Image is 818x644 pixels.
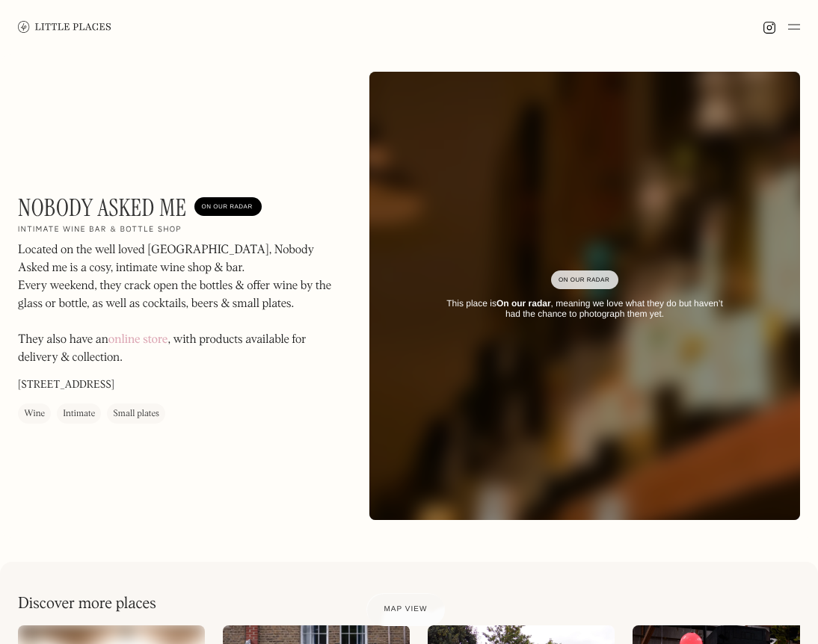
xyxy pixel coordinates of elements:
[366,593,446,626] a: Map view
[113,406,159,421] div: Small plates
[18,595,156,613] h2: Discover more places
[496,298,551,309] strong: On our radar
[18,241,345,367] p: Located on the well loved [GEOGRAPHIC_DATA], Nobody Asked me is a cosy, intimate wine shop & bar....
[18,193,187,222] h1: Nobody Asked Me
[384,605,428,613] span: Map view
[108,334,168,346] a: online store
[63,406,95,421] div: Intimate
[24,406,45,421] div: Wine
[18,377,114,393] p: [STREET_ADDRESS]
[202,199,254,214] div: On Our Radar
[18,225,182,235] h2: Intimate wine bar & bottle shop
[559,273,611,288] div: On Our Radar
[438,298,731,320] div: This place is , meaning we love what they do but haven’t had the chance to photograph them yet.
